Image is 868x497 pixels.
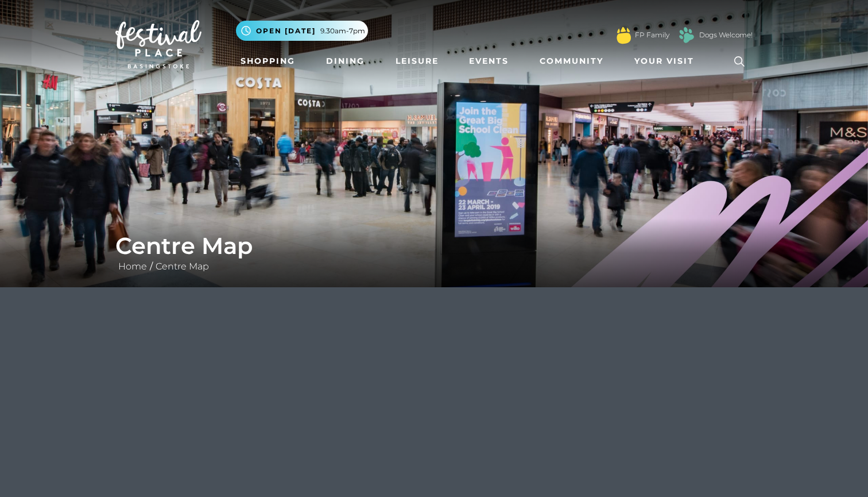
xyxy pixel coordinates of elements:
[236,51,300,72] a: Shopping
[321,51,369,72] a: Dining
[115,232,753,260] h1: Centre Map
[635,30,669,40] a: FP Family
[634,55,694,67] span: Your Visit
[107,232,761,273] div: /
[464,51,513,72] a: Events
[153,261,212,272] a: Centre Map
[115,20,201,68] img: Festival Place Logo
[630,51,704,72] a: Your Visit
[236,21,368,41] button: Open [DATE] 9.30am-7pm
[256,26,316,36] span: Open [DATE]
[320,26,365,36] span: 9.30am-7pm
[115,261,150,272] a: Home
[535,51,608,72] a: Community
[391,51,443,72] a: Leisure
[699,30,753,40] a: Dogs Welcome!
